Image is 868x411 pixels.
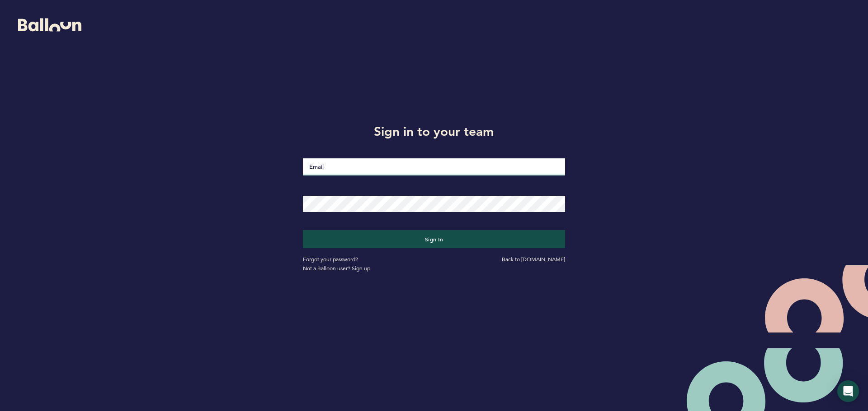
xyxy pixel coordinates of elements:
input: Email [303,158,565,175]
a: Back to [DOMAIN_NAME] [502,256,565,263]
button: Sign in [303,230,565,248]
h1: Sign in to your team [296,122,572,140]
span: Sign in [425,236,443,243]
a: Forgot your password? [303,256,358,263]
input: Password [303,196,565,212]
div: Open Intercom Messenger [837,380,859,402]
a: Not a Balloon user? Sign up [303,265,370,272]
